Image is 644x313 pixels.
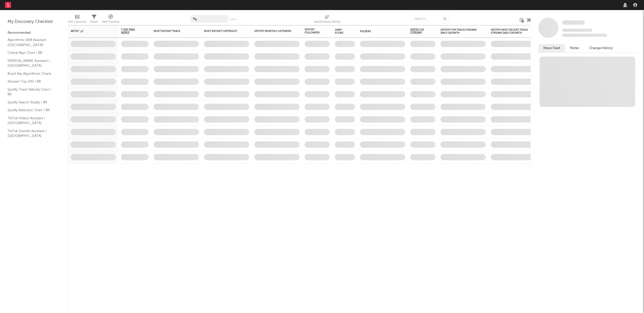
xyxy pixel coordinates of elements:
span: Weekly US Streams [410,28,428,34]
a: Spotify Search Virality / BR [8,100,55,105]
div: Notifications (Artist) [314,13,340,27]
span: 0 fans last week [562,34,607,37]
a: TikTok Videos Assistant / [GEOGRAPHIC_DATA] [8,115,55,126]
div: A&R Pipeline [102,13,119,27]
span: Some Artist [562,20,585,25]
div: Filters [90,19,98,25]
a: Algorithmic A&R Assistant ([GEOGRAPHIC_DATA]) [8,37,55,48]
div: Edit Columns [68,19,86,25]
div: Notifications (Artist) [314,19,340,25]
a: Spotify Track Velocity Chart / BR [8,87,55,97]
a: Brazil Key Algorithmic Charts [8,71,55,76]
div: Most Recent Track [154,30,191,33]
button: Notes [565,44,584,52]
span: Tracking Since: [DATE] [562,29,592,32]
input: Search... [411,15,449,23]
button: Change History [584,44,618,52]
a: [PERSON_NAME] Assistant / [GEOGRAPHIC_DATA] [8,58,55,68]
span: 7-Day Fans Added [121,28,141,34]
div: Spotify Followers [305,28,322,34]
div: Filters [90,13,98,27]
a: TikTok Sounds Assistant / [GEOGRAPHIC_DATA] [8,128,55,139]
div: Recommended [8,30,60,36]
div: Most Recent Copyright [204,30,242,33]
a: Spotify Addiction Chart / BR [8,107,55,113]
div: Jump Score [335,28,347,34]
a: Some Artist [562,20,585,25]
div: Spotify Monthly Listeners [254,30,292,33]
a: Critical Algo Chart / BR [8,50,55,56]
div: Folders [360,30,398,33]
button: News Feed [538,44,565,52]
button: Save [230,18,236,21]
div: Edit Columns [68,13,86,27]
div: Spotify Top Track Streams Daily Growth [440,28,478,34]
div: Artist [71,30,108,33]
div: My Discovery Checklist [8,19,60,25]
div: A&R Pipeline [102,19,119,25]
div: Spotify Most Recent Track Streams Daily Growth [491,28,529,34]
a: Shazam Top 200 / BR [8,79,55,84]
